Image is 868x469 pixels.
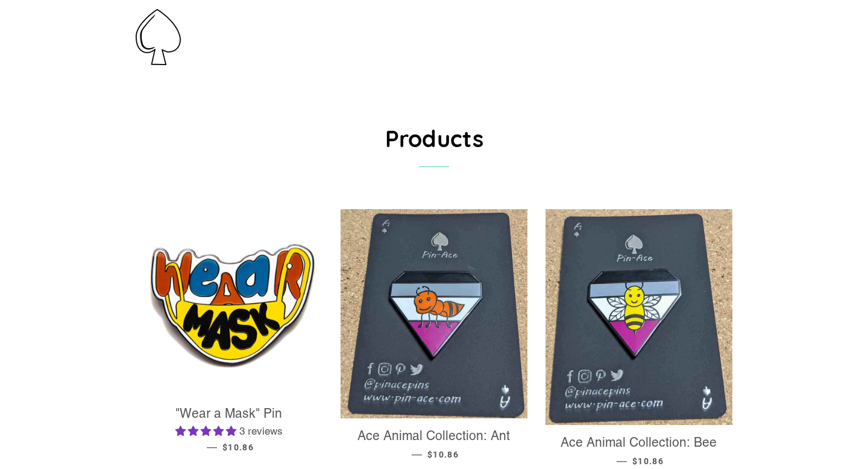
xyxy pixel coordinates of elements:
[357,428,510,443] span: Ace Animal Collection: Ant
[175,406,282,421] span: "Wear a Mask" Pin
[136,9,181,65] img: Pin-Ace
[136,122,732,154] h1: Products
[427,450,459,459] span: $10.86
[561,435,717,450] span: Ace Animal Collection: Bee
[239,425,283,437] span: 3 reviews
[207,441,217,453] span: —
[341,209,527,418] img: Ace Animal Collection: Ant - Pin-Ace
[617,455,627,467] span: —
[412,448,422,460] span: —
[136,396,322,462] a: "Wear a Mask" Pin 5.00 stars 3 reviews — $10.86
[175,425,239,437] span: 5.00 stars
[136,209,322,396] img: Wear a Mask Enamel Pin Badge Gift Pandemic COVID 19 Social Distance For Him/Her - Pin Ace
[222,442,254,452] span: $10.86
[632,456,664,466] span: $10.86
[546,209,732,425] img: Ace Animal Collection: Bee - Pin-Ace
